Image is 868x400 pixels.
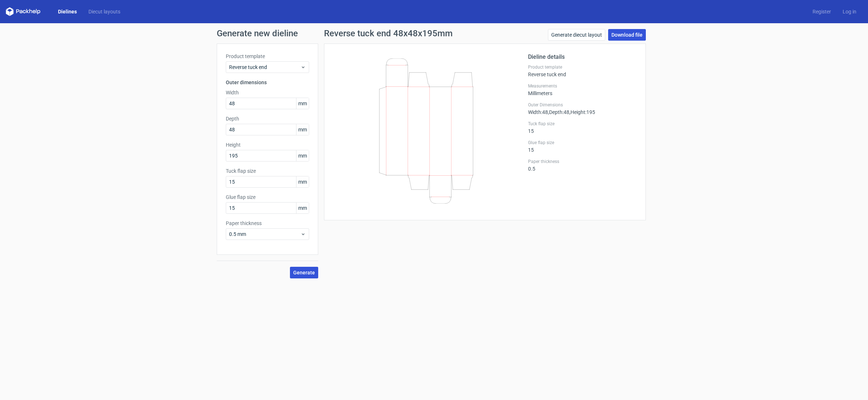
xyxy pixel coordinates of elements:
label: Paper thickness [528,159,637,164]
label: Height [226,141,309,148]
span: , Height : 195 [569,109,595,115]
label: Paper thickness [226,220,309,227]
span: Generate [293,270,315,275]
div: 0.5 [528,159,637,172]
label: Glue flap size [226,193,309,201]
span: Width : 48 [528,109,548,115]
span: mm [296,203,309,213]
a: Diecut layouts [83,8,126,15]
label: Width [226,89,309,96]
div: 15 [528,140,637,153]
label: Tuck flap size [226,167,309,175]
h2: Dieline details [528,53,637,61]
h1: Generate new dieline [217,29,652,38]
div: Reverse tuck end [528,64,637,77]
div: 15 [528,121,637,134]
label: Product template [528,64,637,70]
span: 0.5 mm [229,230,300,238]
label: Glue flap size [528,140,637,146]
span: mm [296,150,309,161]
span: mm [296,98,309,109]
button: Generate [290,267,318,278]
span: mm [296,176,309,187]
a: Download file [608,29,646,41]
label: Measurements [528,83,637,89]
a: Dielines [52,8,83,15]
h1: Reverse tuck end 48x48x195mm [324,29,453,38]
a: Generate diecut layout [548,29,605,41]
a: Log in [837,8,862,15]
label: Depth [226,115,309,122]
a: Register [807,8,837,15]
label: Tuck flap size [528,121,637,127]
h3: Outer dimensions [226,79,309,86]
span: Reverse tuck end [229,64,300,71]
div: Millimeters [528,83,637,96]
span: , Depth : 48 [548,109,569,115]
label: Outer Dimensions [528,102,637,108]
label: Product template [226,53,309,60]
span: mm [296,124,309,135]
